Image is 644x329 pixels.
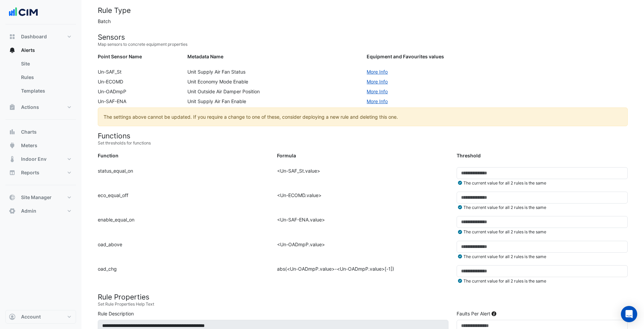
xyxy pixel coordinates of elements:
span: Alerts [21,47,35,54]
button: Reports [5,166,76,179]
div: <Un-SAF_St.value> [273,167,452,192]
small: Set Rule Properties Help Text [98,301,628,307]
div: Open Intercom Messenger [621,306,637,322]
small: Map sensors to concrete equipment properties [98,41,628,47]
div: enable_equal_on [94,216,273,240]
strong: Point Sensor Name [98,54,142,59]
button: Site Manager [5,191,76,204]
small: Set thresholds for functions [98,140,628,146]
button: Account [5,310,76,324]
div: oad_above [94,241,273,265]
button: Meters [5,139,76,152]
app-icon: Charts [9,129,16,135]
strong: Formula [277,153,296,158]
app-icon: Admin [9,208,16,214]
app-icon: Dashboard [9,33,16,40]
button: Admin [5,204,76,218]
a: More Info [367,69,388,75]
div: Tooltip anchor [491,311,497,317]
div: oad_chg [94,265,273,290]
span: Account [21,313,41,320]
div: Un-SAF-ENA [94,98,183,105]
app-icon: Alerts [9,47,16,54]
button: Charts [5,125,76,139]
span: Meters [21,142,37,149]
small: The current value for all 2 rules is the same [457,278,546,284]
div: Unit Outside Air Damper Position [183,88,363,95]
div: <Un-SAF-ENA.value> [273,216,452,240]
a: More Info [367,79,388,84]
strong: Equipment and Favourites values [367,54,444,59]
span: Site Manager [21,194,52,201]
small: The current value for all 2 rules is the same [457,254,546,259]
app-icon: Reports [9,169,16,176]
button: Actions [5,100,76,114]
span: Actions [21,104,39,111]
span: Charts [21,129,37,135]
app-icon: Meters [9,142,16,149]
div: Unit Supply Air Fan Enable [183,98,363,105]
div: <Un-ECOMD.value> [273,192,452,216]
div: Unit Supply Air Fan Status [183,68,363,75]
a: Templates [16,84,76,98]
strong: Function [98,153,118,158]
a: Rules [16,71,76,84]
div: Alerts [5,57,76,100]
ngb-alert: The settings above cannot be updated. If you require a change to one of these, consider deploying... [98,108,628,126]
small: The current value for all 2 rules is the same [457,180,546,186]
button: Alerts [5,43,76,57]
label: Faults Per Alert [457,310,490,317]
app-icon: Site Manager [9,194,16,201]
h4: Sensors [98,33,628,41]
span: Reports [21,169,39,176]
a: Site [16,57,76,71]
strong: Metadata Name [187,54,223,59]
a: More Info [367,98,388,104]
small: The current value for all 2 rules is the same [457,229,546,234]
div: abs(<Un-OADmpP.value>-<Un-OADmpP.value>[-1]) [273,265,452,290]
app-icon: Indoor Env [9,156,16,162]
strong: Threshold [457,153,481,158]
div: <Un-OADmpP.value> [273,241,452,265]
div: Un-ECOMD [94,78,183,85]
a: More Info [367,89,388,94]
button: Indoor Env [5,152,76,166]
div: Un-OADmpP [94,88,183,95]
span: Dashboard [21,33,47,40]
h4: Rule Type [98,6,628,15]
h4: Rule Properties [98,293,628,301]
img: Company Logo [8,5,39,19]
div: Un-SAF_St [94,68,183,75]
app-icon: Actions [9,104,16,111]
div: status_equal_on [94,167,273,192]
span: Admin [21,208,36,214]
div: Unit Economy Mode Enable [183,78,363,85]
div: eco_equal_off [94,192,273,216]
button: Dashboard [5,30,76,43]
span: Indoor Env [21,156,47,162]
label: Rule Description [98,310,134,317]
small: The current value for all 2 rules is the same [457,205,546,210]
h4: Functions [98,132,628,140]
